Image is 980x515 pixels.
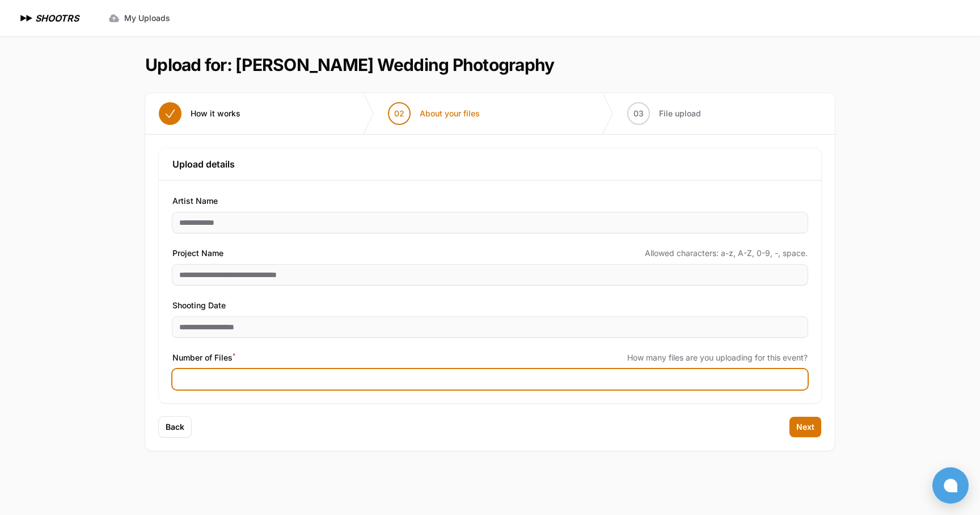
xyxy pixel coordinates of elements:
[166,421,184,433] span: Back
[633,108,644,119] span: 03
[172,299,226,312] span: Shooting Date
[18,11,35,25] img: SHOOTRS
[35,11,79,25] h1: SHOOTRS
[172,246,223,260] span: Project Name
[124,12,170,24] span: My Uploads
[145,55,554,75] h1: Upload for: [PERSON_NAME] Wedding Photography
[172,157,808,171] h3: Upload details
[172,194,218,208] span: Artist Name
[374,93,493,134] button: 02 About your files
[145,93,254,134] button: How it works
[394,108,404,119] span: 02
[18,11,79,25] a: SHOOTRS SHOOTRS
[614,93,715,134] button: 03 File upload
[172,351,235,365] span: Number of Files
[645,248,808,259] span: Allowed characters: a-z, A-Z, 0-9, -, space.
[796,421,814,433] span: Next
[932,467,969,504] button: Open chat window
[627,352,808,363] span: How many files are you uploading for this event?
[102,8,177,28] a: My Uploads
[159,417,191,437] button: Back
[659,108,701,119] span: File upload
[420,108,480,119] span: About your files
[191,108,240,119] span: How it works
[789,417,821,437] button: Next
